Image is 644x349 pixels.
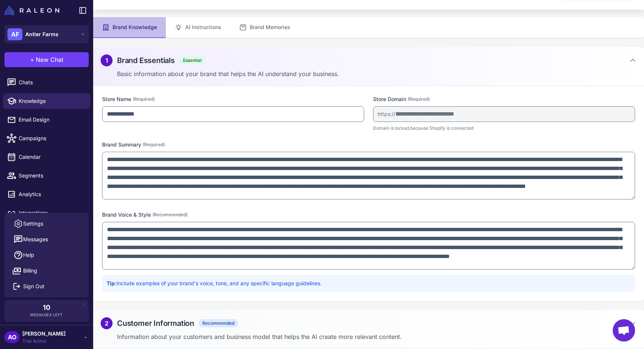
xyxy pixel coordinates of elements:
button: Sign Out [7,279,86,294]
span: Antler Farms [25,30,59,38]
span: [PERSON_NAME] [22,330,66,338]
div: 2 [101,317,113,329]
h2: Customer Information [117,318,194,329]
p: Include examples of your brand's voice, tone, and any specific language guidelines. [107,279,631,287]
span: Calendar [19,153,84,161]
label: Brand Voice & Style [102,211,635,219]
a: Integrations [3,205,90,221]
span: Billing [23,267,37,275]
div: AO [4,331,19,343]
span: Essential [179,56,205,65]
div: AF [7,28,22,40]
span: Help [23,251,34,259]
button: Messages [7,232,86,247]
p: Information about your customers and business model that helps the AI create more relevant content. [117,332,637,341]
span: Email Design [19,116,84,124]
span: Trial Active [22,338,66,345]
span: (Recommended) [152,211,187,218]
p: Domain is locked because Shopify is connected [373,125,635,132]
button: AFAntler Farms [4,25,89,43]
a: Raleon Logo [4,6,62,15]
span: New Chat [36,55,63,64]
button: Brand Knowledge [93,17,166,38]
span: Analytics [19,190,84,198]
label: Store Domain [373,95,635,103]
span: (Required) [408,96,430,103]
span: Sign Out [23,282,44,290]
span: Integrations [19,209,84,217]
label: Brand Summary [102,141,635,149]
span: (Required) [143,141,165,148]
button: +New Chat [4,52,89,67]
span: (Required) [133,96,155,103]
a: Chats [3,75,90,90]
span: + [30,55,34,64]
h2: Brand Essentials [117,55,175,66]
div: Open chat [613,319,635,342]
img: Raleon Logo [4,6,59,15]
span: Messages [23,235,48,243]
span: Messages Left [30,312,63,318]
span: 10 [43,304,50,311]
span: Recommended [199,319,238,327]
a: Calendar [3,149,90,165]
span: Knowledge [19,97,84,105]
span: Segments [19,172,84,180]
p: Basic information about your brand that helps the AI understand your business. [117,69,637,78]
strong: Tip: [107,280,117,286]
span: Settings [23,220,43,228]
div: 1 [101,54,113,66]
label: Store Name [102,95,364,103]
a: Email Design [3,112,90,128]
a: Help [7,247,86,263]
a: Campaigns [3,131,90,146]
a: Segments [3,168,90,183]
button: AI Instructions [166,17,230,38]
a: Knowledge [3,93,90,109]
span: Campaigns [19,134,84,142]
a: Analytics [3,186,90,202]
span: Chats [19,78,84,87]
button: Brand Memories [230,17,299,38]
